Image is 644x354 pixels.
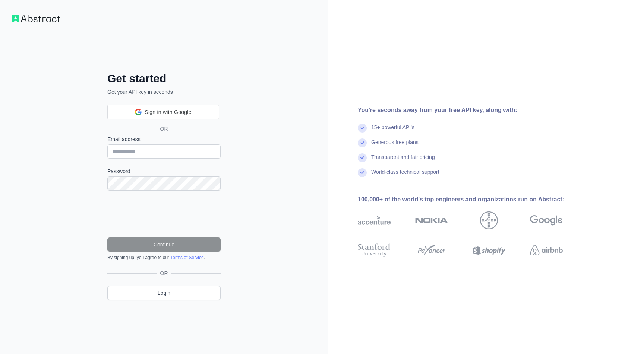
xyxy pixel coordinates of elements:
div: Sign in with Google [107,105,219,119]
div: You're seconds away from your free API key, along with: [358,106,587,115]
img: stanford university [358,242,391,258]
iframe: reCAPTCHA [107,200,221,229]
span: OR [157,270,171,277]
a: Login [107,286,221,300]
div: Transparent and fair pricing [371,153,435,168]
label: Password [107,168,221,175]
img: check mark [358,124,367,133]
img: nokia [415,211,448,229]
img: airbnb [530,242,563,258]
h2: Get started [107,72,221,85]
span: Sign in with Google [145,108,191,116]
span: OR [154,125,174,133]
button: Continue [107,237,221,252]
label: Email address [107,135,221,143]
img: payoneer [415,242,448,258]
div: 15+ powerful API's [371,124,414,138]
img: shopify [473,242,505,258]
img: accenture [358,211,391,229]
p: Get your API key in seconds [107,88,221,96]
div: By signing up, you agree to our . [107,255,221,261]
div: Generous free plans [371,138,419,153]
a: Terms of Service [170,255,203,260]
img: Workflow [12,15,60,22]
div: 100,000+ of the world's top engineers and organizations run on Abstract: [358,195,587,204]
img: check mark [358,153,367,162]
img: bayer [480,211,498,229]
div: World-class technical support [371,168,439,183]
img: google [530,211,563,229]
img: check mark [358,138,367,147]
img: check mark [358,168,367,177]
